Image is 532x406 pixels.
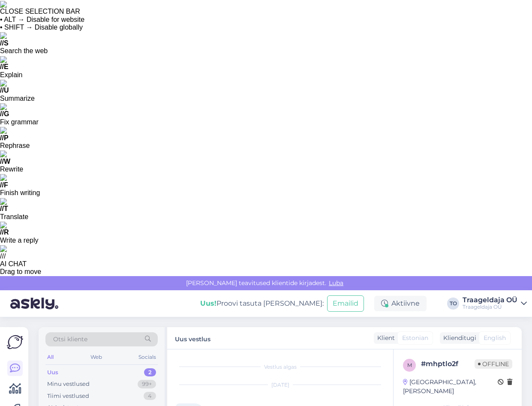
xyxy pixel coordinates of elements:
div: Minu vestlused [47,380,90,388]
a: Traageldaja OÜTraageldaja OÜ [463,297,527,310]
span: English [484,334,506,343]
div: [GEOGRAPHIC_DATA], [PERSON_NAME] [403,378,498,396]
div: Proovi tasuta [PERSON_NAME]: [200,298,324,309]
img: Askly Logo [7,334,23,350]
div: Klient [374,334,395,343]
div: 99+ [138,380,156,388]
b: Uus! [200,299,216,307]
div: Traageldaja OÜ [463,297,517,304]
button: Emailid [327,295,364,312]
div: Vestlus algas [176,363,385,371]
div: # mhptlo2f [421,359,475,369]
div: 4 [144,392,156,400]
label: Uus vestlus [175,332,210,344]
span: m [407,362,412,368]
div: All [45,352,55,363]
div: Aktiivne [374,296,427,311]
div: Traageldaja OÜ [463,304,517,310]
div: Klienditugi [440,334,476,343]
div: Tiimi vestlused [47,392,89,400]
div: [DATE] [176,381,385,389]
span: Estonian [402,334,428,343]
div: Socials [137,352,158,363]
div: Web [89,352,104,363]
span: Offline [475,359,512,369]
span: Luba [326,279,346,287]
div: 2 [144,368,156,377]
div: Uus [47,368,58,377]
span: Otsi kliente [53,335,87,344]
div: TO [447,298,459,310]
